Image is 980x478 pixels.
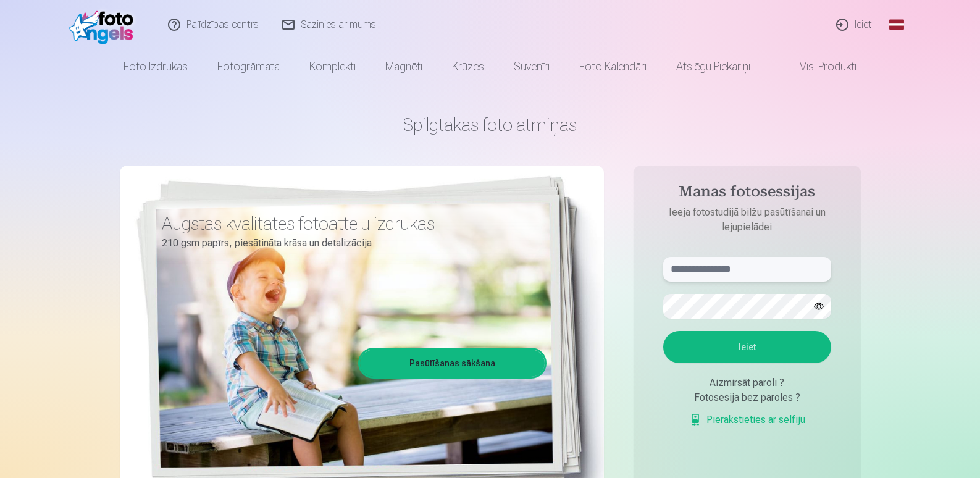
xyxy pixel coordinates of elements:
[162,235,537,252] p: 210 gsm papīrs, piesātināta krāsa un detalizācija
[663,375,831,390] div: Aizmirsāt paroli ?
[109,49,203,84] a: Foto izdrukas
[203,49,295,84] a: Fotogrāmata
[69,5,140,44] img: /fa1
[651,205,844,235] p: Ieeja fotostudijā bilžu pasūtīšanai un lejupielādei
[564,49,661,84] a: Foto kalendāri
[360,350,545,377] a: Pasūtīšanas sākšana
[371,49,437,84] a: Magnēti
[765,49,871,84] a: Visi produkti
[499,49,564,84] a: Suvenīri
[661,49,765,84] a: Atslēgu piekariņi
[120,114,861,136] h1: Spilgtākās foto atmiņas
[663,331,831,363] button: Ieiet
[663,390,831,405] div: Fotosesija bez paroles ?
[689,413,805,427] a: Pierakstieties ar selfiju
[437,49,499,84] a: Krūzes
[162,212,537,235] h3: Augstas kvalitātes fotoattēlu izdrukas
[295,49,371,84] a: Komplekti
[651,183,844,205] h4: Manas fotosessijas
